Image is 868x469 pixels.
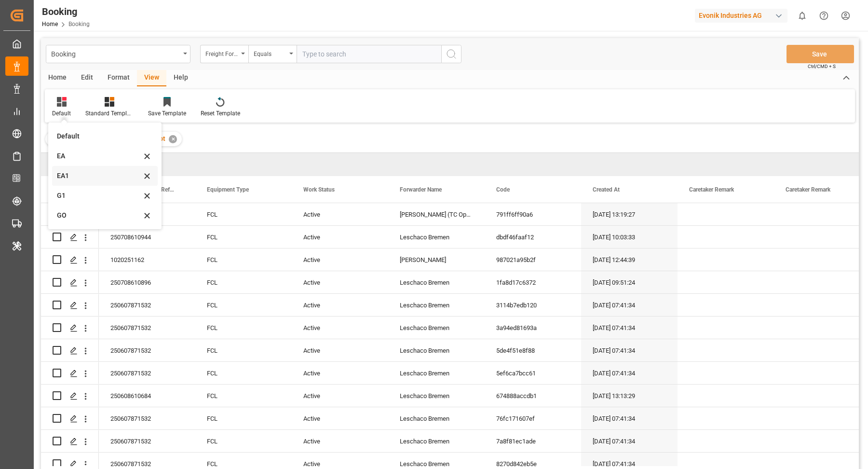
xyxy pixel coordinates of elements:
div: 7a8f81ec1ade [485,430,581,452]
div: Active [292,317,388,339]
div: Press SPACE to select this row. [41,385,99,407]
button: open menu [200,45,248,63]
div: Leschaco Bremen [388,294,485,316]
div: 3a94ed81693a [485,317,581,339]
div: Press SPACE to select this row. [41,339,99,362]
div: Freight Forwarder's Reference No. [205,47,238,58]
div: Active [292,339,388,361]
div: Active [292,271,388,293]
div: Format [100,70,137,86]
div: Leschaco Bremen [388,362,485,384]
div: Press SPACE to select this row. [41,407,99,430]
div: Press SPACE to select this row. [41,294,99,317]
div: [DATE] 13:19:27 [581,203,678,225]
div: Press SPACE to select this row. [41,226,99,248]
div: 3114b7edb120 [485,294,581,316]
div: FCL [195,362,292,384]
div: 674888accdb1 [485,385,581,407]
div: [DATE] 07:41:34 [581,430,678,452]
span: Caretaker Remark [786,186,830,193]
span: Ctrl/CMD + S [808,63,836,70]
div: 5de4f51e8f88 [485,339,581,361]
div: [DATE] 07:41:34 [581,294,678,316]
div: [PERSON_NAME] [388,248,485,271]
div: Active [292,226,388,248]
div: FCL [195,248,292,271]
div: Leschaco Bremen [388,407,485,429]
div: [DATE] 13:13:29 [581,385,678,407]
div: FCL [195,294,292,316]
span: Caretaker Remark [689,186,734,193]
div: [DATE] 12:44:39 [581,248,678,271]
div: Active [292,362,388,384]
div: FCL [195,203,292,225]
div: Active [292,248,388,271]
div: 250608610684 [99,385,195,407]
div: Leschaco Bremen [388,385,485,407]
div: Active [292,294,388,316]
div: 1fa8d17c6372 [485,271,581,293]
div: FCL [195,271,292,293]
button: search button [441,45,461,63]
div: 987021a95b2f [485,248,581,271]
button: open menu [248,45,297,63]
div: Press SPACE to select this row. [41,203,99,226]
div: GO [57,210,141,221]
div: Active [292,407,388,429]
div: 76fc171607ef [485,407,581,429]
button: Evonik Industries AG [695,6,791,25]
div: dbdf46faaf12 [485,226,581,248]
input: Type to search [297,45,441,63]
div: Booking [51,47,180,59]
div: Active [292,385,388,407]
div: 250708610944 [99,226,195,248]
div: EA [57,151,141,161]
button: Save [787,45,854,63]
span: Forwarder Name [400,186,442,193]
span: Work Status [303,186,335,193]
span: Code [496,186,510,193]
div: FCL [195,317,292,339]
div: [DATE] 07:41:34 [581,362,678,384]
div: Leschaco Bremen [388,271,485,293]
div: Leschaco Bremen [388,226,485,248]
div: Reset Template [201,109,240,118]
div: Help [166,70,195,86]
div: FCL [195,430,292,452]
button: open menu [46,45,190,63]
div: Press SPACE to select this row. [41,248,99,271]
div: [PERSON_NAME] (TC Operator) [388,203,485,225]
div: Leschaco Bremen [388,317,485,339]
a: Home [42,21,58,28]
div: Press SPACE to select this row. [41,317,99,339]
div: Leschaco Bremen [388,339,485,361]
div: Default [57,131,141,141]
div: 250607871532 [99,339,195,361]
div: FCL [195,407,292,429]
div: FCL [195,226,292,248]
div: G1 [57,191,141,201]
span: Created At [593,186,620,193]
div: Default [52,109,71,118]
div: 250607871532 [99,317,195,339]
div: 250607871532 [99,430,195,452]
button: Help Center [813,5,835,27]
div: 250607871532 [99,294,195,316]
div: [DATE] 07:41:34 [581,317,678,339]
div: Save Template [148,109,186,118]
div: 1020251162 [99,248,195,271]
div: View [137,70,166,86]
div: Active [292,203,388,225]
div: Home [41,70,74,86]
div: Edit [74,70,100,86]
div: Evonik Industries AG [695,9,787,23]
div: 791ff6ff90a6 [485,203,581,225]
div: Press SPACE to select this row. [41,362,99,385]
div: 250607871532 [99,362,195,384]
div: Equals [254,47,286,58]
div: Booking [42,4,90,19]
div: Press SPACE to select this row. [41,430,99,453]
div: [DATE] 07:41:34 [581,407,678,429]
div: 5ef6ca7bcc61 [485,362,581,384]
div: [DATE] 10:03:33 [581,226,678,248]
